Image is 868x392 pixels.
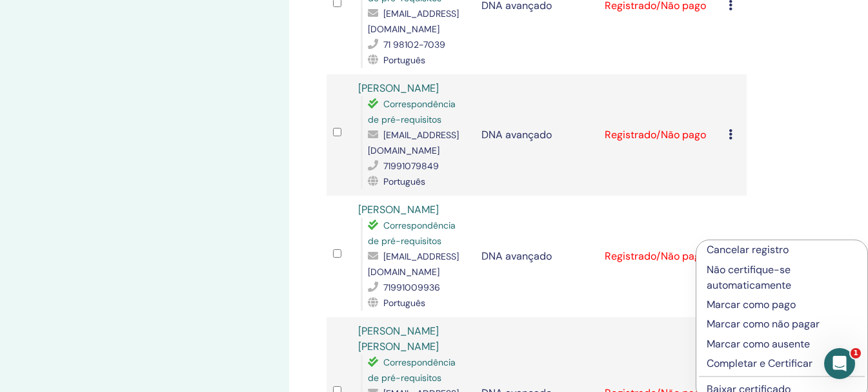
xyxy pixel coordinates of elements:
font: Correspondência de pré-requisitos [368,220,456,247]
font: Marcar como ausente [707,337,810,351]
font: 1 [853,349,858,357]
font: Cancelar registro [707,243,789,256]
font: 71991009936 [383,282,440,293]
font: 71 98102-7039 [383,39,445,50]
font: Marcar como pago [707,298,796,311]
font: [EMAIL_ADDRESS][DOMAIN_NAME] [368,251,459,278]
font: Português [383,297,425,309]
font: Não certifique-se automaticamente [707,263,791,292]
font: Correspondência de pré-requisitos [368,356,456,384]
font: Correspondência de pré-requisitos [368,98,456,125]
font: Completar e Certificar [707,356,812,370]
font: Português [383,54,425,66]
a: [PERSON_NAME] [358,81,439,95]
a: [PERSON_NAME] [PERSON_NAME] [358,324,439,353]
font: [EMAIL_ADDRESS][DOMAIN_NAME] [368,129,459,156]
font: [EMAIL_ADDRESS][DOMAIN_NAME] [368,8,459,35]
a: [PERSON_NAME] [358,203,439,216]
font: Português [383,176,425,187]
iframe: Chat ao vivo do Intercom [824,348,855,379]
font: Marcar como não pagar [707,317,820,331]
font: 71991079849 [383,160,439,172]
font: DNA avançado [481,128,552,141]
font: DNA avançado [481,249,552,263]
